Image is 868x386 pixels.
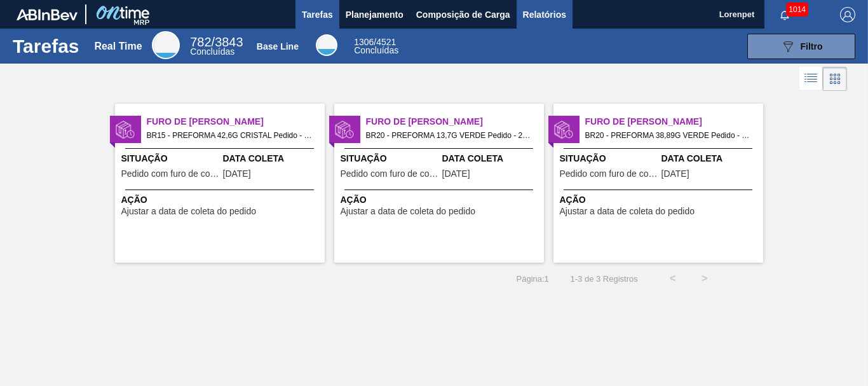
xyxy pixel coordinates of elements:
span: Concluídas [190,46,234,57]
span: 1 - 3 de 3 Registros [568,274,638,284]
div: Real Time [152,31,180,59]
span: Data Coleta [223,152,322,165]
img: status [335,120,354,139]
span: Furo de Coleta [366,115,544,128]
div: Visão em Cards [823,67,847,91]
span: Furo de Coleta [585,115,763,128]
div: Real Time [94,41,142,52]
span: Planejamento [346,7,403,22]
button: > [689,263,721,294]
span: Ação [341,193,541,207]
span: BR20 - PREFORMA 13,7G VERDE Pedido - 2046348 [366,128,534,142]
span: Ação [121,193,322,207]
img: TNhmsLtSVTkK8tSr43FrP2fwEKptu5GPRR3wAAAABJRU5ErkJggg== [17,9,78,20]
h1: Tarefas [13,39,79,53]
span: 1014 [786,3,808,17]
span: 1306 [354,37,374,47]
button: < [657,263,689,294]
span: / 3843 [190,35,243,49]
div: Base Line [257,41,299,52]
button: Filtro [747,34,855,59]
span: 09/10/2025 [442,169,470,179]
span: Filtro [801,41,823,52]
div: Base Line [354,38,398,55]
span: Composição de Carga [416,7,510,22]
span: Ajustar a data de coleta do pedido [560,207,695,216]
span: / 4521 [354,37,396,47]
span: Pedido com furo de coleta [560,169,658,179]
span: Furo de Coleta [147,115,325,128]
img: status [116,120,135,139]
div: Real Time [190,37,243,56]
span: Pedido com furo de coleta [341,169,439,179]
span: Página : 1 [517,274,549,284]
span: Concluídas [354,45,398,55]
div: Base Line [316,34,337,56]
span: 07/10/2025 [661,169,689,179]
span: Tarefas [302,7,333,22]
span: 782 [190,35,211,49]
button: Notificações [764,6,805,24]
span: Pedido com furo de coleta [121,169,220,179]
span: Data Coleta [442,152,541,165]
img: status [554,120,573,139]
span: Ajustar a data de coleta do pedido [341,207,476,216]
span: Relatórios [523,7,566,22]
span: Situação [341,152,439,165]
span: Situação [121,152,220,165]
img: Logout [840,7,855,22]
span: BR15 - PREFORMA 42,6G CRISTAL Pedido - 2050709 [147,128,315,142]
span: Ação [560,193,760,207]
span: Data Coleta [661,152,760,165]
span: BR20 - PREFORMA 38,89G VERDE Pedido - 2042345 [585,128,753,142]
span: Situação [560,152,658,165]
span: 09/10/2025 [223,169,251,179]
div: Visão em Lista [799,67,823,91]
span: Ajustar a data de coleta do pedido [121,207,257,216]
